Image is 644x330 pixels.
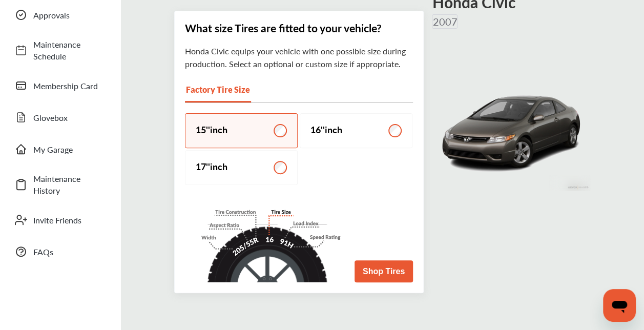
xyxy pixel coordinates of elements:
img: tire-size.d7294253.svg [185,205,349,282]
span: Glovebox [33,112,105,123]
a: Maintenance History [9,168,110,201]
a: Glovebox [9,104,110,131]
a: Shop Tires [355,265,413,277]
input: 17''inch [274,161,287,174]
a: Membership Card [9,72,110,99]
span: Approvals [33,9,105,21]
label: 15 '' inch [185,113,298,148]
span: FAQs [33,246,105,258]
div: What size Tires are fitted to your vehicle? [185,22,413,34]
input: 15''inch [274,124,287,137]
span: Membership Card [33,80,105,92]
a: My Garage [9,136,110,162]
label: 16 '' inch [300,113,412,148]
button: Shop Tires [355,260,413,282]
img: 4135_st0640_046.jpg [432,39,590,191]
a: Approvals [9,2,110,28]
span: Maintenance History [33,173,105,196]
span: Invite Friends [33,214,105,226]
input: 16''inch [388,124,402,137]
span: Maintenance Schedule [33,38,105,62]
a: Maintenance Schedule [9,33,110,67]
a: FAQs [9,238,110,265]
label: 17 '' inch [185,150,298,185]
a: Invite Friends [9,207,110,233]
p: 2007 [432,14,458,29]
iframe: Button to launch messaging window [603,289,636,322]
div: Honda Civic equips your vehicle with one possible size during production. Select an optional or c... [185,45,413,70]
div: Factory Tire Size [185,78,251,102]
span: My Garage [33,143,105,155]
